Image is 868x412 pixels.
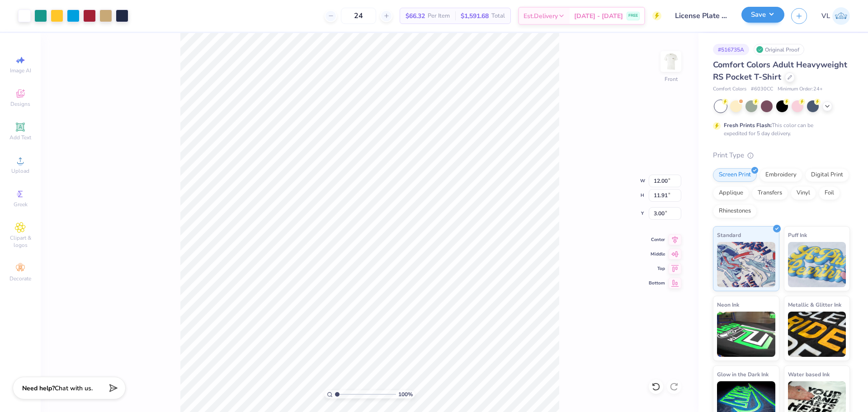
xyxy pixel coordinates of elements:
span: Greek [14,201,28,208]
span: Glow in the Dark Ink [717,369,769,379]
span: Minimum Order: 24 + [778,85,823,93]
span: Image AI [10,67,31,74]
img: Standard [717,242,775,287]
span: Comfort Colors Adult Heavyweight RS Pocket T-Shirt [713,59,847,82]
span: [DATE] - [DATE] [574,11,623,21]
span: Upload [11,167,29,175]
img: Puff Ink [788,242,846,287]
div: Transfers [752,186,788,200]
div: Digital Print [805,168,849,182]
span: Middle [649,251,665,257]
span: Neon Ink [717,300,739,309]
span: Designs [10,100,30,108]
span: Top [649,265,665,272]
div: Screen Print [713,168,757,182]
strong: Fresh Prints Flash: [724,122,772,129]
span: Clipart & logos [5,234,36,249]
span: Total [491,11,505,21]
span: Comfort Colors [713,85,746,93]
span: 100 % [398,390,413,398]
span: Decorate [9,275,31,282]
input: Untitled Design [668,7,735,25]
strong: Need help? [22,384,55,393]
div: Print Type [713,150,850,161]
span: Add Text [9,134,31,141]
div: This color can be expedited for 5 day delivery. [724,121,835,137]
div: Front [665,75,678,83]
span: Metallic & Glitter Ink [788,300,841,309]
img: Neon Ink [717,312,775,357]
img: Front [662,52,680,71]
div: Embroidery [759,168,802,182]
span: # 6030CC [751,85,773,93]
span: $66.32 [406,11,425,21]
span: Chat with us. [55,384,93,393]
div: Original Proof [754,44,804,55]
span: Standard [717,230,741,240]
div: Foil [819,186,840,200]
button: Save [741,7,784,23]
div: Vinyl [791,186,816,200]
div: Rhinestones [713,204,757,218]
div: Applique [713,186,749,200]
span: Est. Delivery [524,11,558,21]
span: Bottom [649,280,665,286]
a: VL [821,7,850,25]
span: VL [821,11,830,21]
span: FREE [628,13,638,19]
span: Per Item [428,11,450,21]
img: Vincent Lloyd Laurel [832,7,850,25]
input: – – [341,8,376,24]
div: # 516735A [713,44,749,55]
img: Metallic & Glitter Ink [788,312,846,357]
span: Center [649,237,665,243]
span: Puff Ink [788,230,807,240]
span: $1,591.68 [461,11,489,21]
span: Water based Ink [788,369,830,379]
